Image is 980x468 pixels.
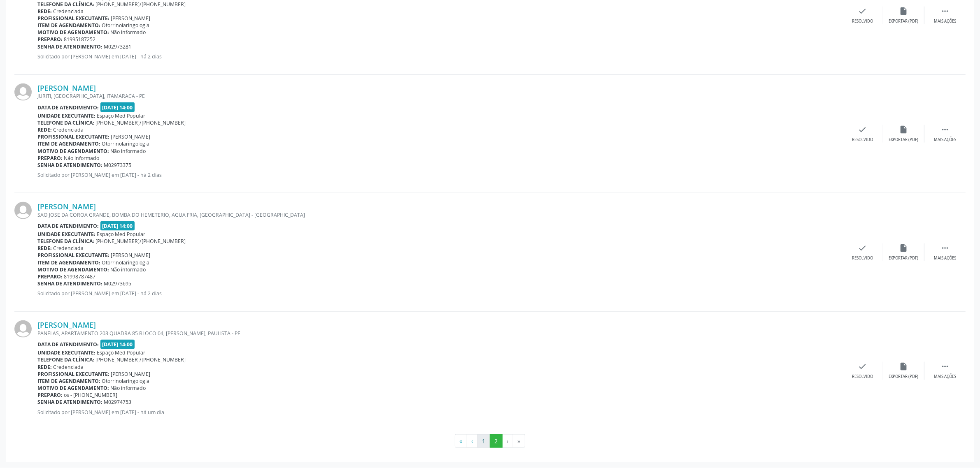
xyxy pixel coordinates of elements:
div: Mais ações [934,19,956,24]
b: Profissional executante: [37,371,109,378]
span: Otorrinolaringologia [102,378,150,385]
ul: Pagination [14,434,966,448]
span: [DATE] 14:00 [100,340,135,349]
i: check [858,7,867,16]
button: Go to page 2 [490,434,503,448]
b: Item de agendamento: [37,259,100,266]
span: os - [PHONE_NUMBER] [64,392,118,398]
div: PANELAS, APARTAMENTO 203 QUADRA 85 BLOCO 04, [PERSON_NAME], PAULISTA - PE [37,330,842,337]
b: Unidade executante: [37,231,95,238]
b: Senha de atendimento: [37,398,102,405]
b: Rede: [37,364,52,371]
p: Solicitado por [PERSON_NAME] em [DATE] - há um dia [37,409,842,416]
a: [PERSON_NAME] [37,202,96,211]
span: [PHONE_NUMBER]/[PHONE_NUMBER] [96,1,186,8]
div: Mais ações [934,255,956,261]
span: 81995187252 [64,36,96,43]
span: Credenciada [54,8,84,15]
span: [PHONE_NUMBER]/[PHONE_NUMBER] [96,119,186,126]
b: Preparo: [37,392,63,398]
img: img [14,202,32,219]
span: [PERSON_NAME] [111,15,151,22]
b: Motivo de agendamento: [37,148,109,155]
div: JURITI, [GEOGRAPHIC_DATA], ITAMARACA - PE [37,93,842,100]
b: Item de agendamento: [37,378,100,385]
a: [PERSON_NAME] [37,320,96,329]
b: Data de atendimento: [37,104,99,111]
i: insert_drive_file [899,243,908,253]
b: Rede: [37,245,52,252]
p: Solicitado por [PERSON_NAME] em [DATE] - há 2 dias [37,290,842,297]
span: M02973281 [104,43,132,50]
div: Resolvido [852,19,873,24]
span: [PERSON_NAME] [111,252,151,259]
div: Exportar (PDF) [889,255,919,261]
i:  [940,125,950,134]
p: Solicitado por [PERSON_NAME] em [DATE] - há 2 dias [37,53,842,60]
b: Telefone da clínica: [37,238,94,245]
i:  [940,362,950,371]
span: M02973695 [104,280,132,287]
span: Credenciada [54,245,84,252]
div: Exportar (PDF) [889,374,919,380]
b: Profissional executante: [37,133,109,140]
span: Espaço Med Popular [97,112,146,119]
b: Item de agendamento: [37,140,100,147]
button: Go to first page [455,434,467,448]
span: Não informado [111,29,146,36]
b: Senha de atendimento: [37,43,102,50]
i: check [858,125,867,134]
b: Item de agendamento: [37,22,100,29]
span: Otorrinolaringologia [102,22,150,29]
div: SAO JOSE DA COROA GRANDE, BOMBA DO HEMETERIO, AGUA FRIA, [GEOGRAPHIC_DATA] - [GEOGRAPHIC_DATA] [37,211,842,218]
span: [PHONE_NUMBER]/[PHONE_NUMBER] [96,238,186,245]
b: Senha de atendimento: [37,162,102,169]
span: Credenciada [54,126,84,133]
span: M02974753 [104,398,132,405]
b: Motivo de agendamento: [37,385,109,392]
b: Profissional executante: [37,252,109,259]
span: Otorrinolaringologia [102,259,150,266]
span: Não informado [64,155,100,162]
a: [PERSON_NAME] [37,83,96,93]
i: check [858,362,867,371]
span: Espaço Med Popular [97,231,146,238]
b: Data de atendimento: [37,222,99,229]
span: Otorrinolaringologia [102,140,150,147]
span: Não informado [111,266,146,273]
b: Preparo: [37,155,63,162]
div: Mais ações [934,137,956,143]
b: Senha de atendimento: [37,280,102,287]
span: Não informado [111,148,146,155]
b: Preparo: [37,36,63,43]
i: check [858,243,867,253]
i: insert_drive_file [899,362,908,371]
span: [DATE] 14:00 [100,102,135,112]
b: Profissional executante: [37,15,109,22]
b: Motivo de agendamento: [37,266,109,273]
div: Resolvido [852,255,873,261]
i:  [940,7,950,16]
span: Espaço Med Popular [97,349,146,356]
b: Telefone da clínica: [37,1,94,8]
span: 81998787487 [64,273,96,280]
i: insert_drive_file [899,7,908,16]
b: Preparo: [37,273,63,280]
div: Exportar (PDF) [889,19,919,24]
img: img [14,320,32,338]
div: Resolvido [852,374,873,380]
b: Unidade executante: [37,112,95,119]
b: Motivo de agendamento: [37,29,109,36]
b: Telefone da clínica: [37,356,94,363]
button: Go to page 1 [477,434,490,448]
span: [PERSON_NAME] [111,371,151,378]
span: [DATE] 14:00 [100,221,135,231]
div: Mais ações [934,374,956,380]
b: Rede: [37,126,52,133]
span: Não informado [111,385,146,392]
img: img [14,83,32,101]
p: Solicitado por [PERSON_NAME] em [DATE] - há 2 dias [37,171,842,178]
b: Rede: [37,8,52,15]
b: Data de atendimento: [37,341,99,348]
span: M02973375 [104,162,132,169]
